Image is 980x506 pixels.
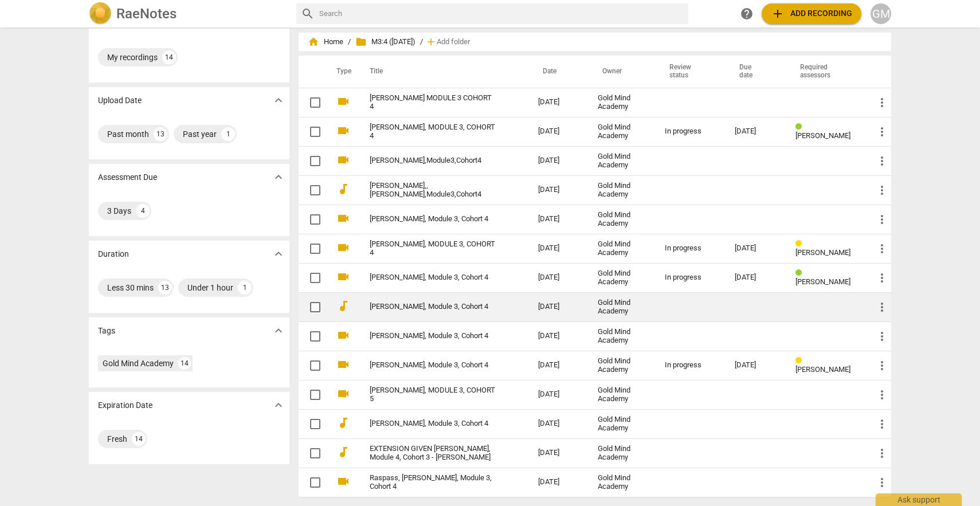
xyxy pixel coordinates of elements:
span: search [301,7,315,21]
th: Due date [726,56,786,88]
div: Gold Mind Academy [598,328,647,345]
span: M3:4 ([DATE]) [355,36,415,48]
span: videocam [336,95,350,108]
div: In progress [665,244,716,253]
button: Show more [270,168,287,186]
span: audiotrack [336,182,350,196]
div: 13 [154,127,167,141]
div: Gold Mind Academy [598,445,647,462]
span: expand_more [272,93,285,107]
a: [PERSON_NAME], MODULE 3, COHORT 5 [370,386,497,403]
div: 14 [178,357,191,370]
div: Gold Mind Academy [598,357,647,374]
p: Assessment Due [98,171,157,183]
div: In progress [665,127,716,136]
a: Help [736,3,757,24]
span: videocam [336,387,350,401]
td: [DATE] [529,438,589,468]
td: [DATE] [529,468,589,497]
td: [DATE] [529,234,589,263]
td: [DATE] [529,175,589,205]
a: [PERSON_NAME], Module 3, Cohort 4 [370,361,497,370]
div: Gold Mind Academy [598,269,647,287]
div: 13 [158,281,172,295]
span: expand_more [272,324,285,338]
a: [PERSON_NAME] MODULE 3 COHORT 4 [370,94,497,111]
a: [PERSON_NAME], Module 3, Cohort 4 [370,332,497,340]
th: Title [356,56,529,88]
div: Gold Mind Academy [598,240,647,257]
span: videocam [336,474,350,488]
span: Review status: completed [795,269,806,277]
span: help [740,7,754,21]
input: Search [319,5,684,23]
span: more_vert [875,388,889,402]
p: Tags [98,325,115,337]
th: Date [529,56,589,88]
h2: RaeNotes [116,6,177,22]
span: videocam [336,153,350,167]
span: expand_more [272,170,285,184]
div: Fresh [107,433,127,445]
span: expand_more [272,247,285,261]
button: Show more [270,92,287,109]
div: 1 [238,281,252,295]
span: more_vert [875,446,889,460]
span: audiotrack [336,445,350,459]
span: audiotrack [336,299,350,313]
div: Gold Mind Academy [598,386,647,403]
td: [DATE] [529,205,589,234]
td: [DATE] [529,117,589,146]
td: [DATE] [529,351,589,380]
td: [DATE] [529,321,589,351]
span: more_vert [875,330,889,343]
div: [DATE] [735,361,777,370]
p: Expiration Date [98,399,152,411]
span: / [420,38,423,46]
span: add [425,36,437,48]
p: Upload Date [98,95,142,107]
span: Add folder [437,38,470,46]
div: Gold Mind Academy [598,94,647,111]
span: / [348,38,351,46]
span: more_vert [875,183,889,197]
div: 4 [136,204,150,218]
td: [DATE] [529,263,589,292]
span: Review status: in progress [795,240,806,248]
div: Less 30 mins [107,282,154,293]
div: 1 [221,127,235,141]
a: [PERSON_NAME],,[PERSON_NAME],Module3,Cohort4 [370,182,497,199]
div: [DATE] [735,273,777,282]
p: Duration [98,248,129,260]
a: [PERSON_NAME],Module3,Cohort4 [370,156,497,165]
div: Gold Mind Academy [103,358,174,369]
span: more_vert [875,125,889,139]
span: Review status: completed [795,123,806,131]
button: Show more [270,245,287,262]
button: GM [871,3,891,24]
img: Logo [89,2,112,25]
div: [DATE] [735,127,777,136]
span: home [308,36,319,48]
span: more_vert [875,359,889,372]
span: videocam [336,124,350,138]
div: 14 [162,50,176,64]
div: In progress [665,273,716,282]
div: Gold Mind Academy [598,299,647,316]
th: Review status [656,56,726,88]
a: [PERSON_NAME], Module 3, Cohort 4 [370,419,497,428]
td: [DATE] [529,380,589,409]
td: [DATE] [529,146,589,175]
span: videocam [336,328,350,342]
button: Show more [270,322,287,339]
a: [PERSON_NAME], Module 3, Cohort 4 [370,303,497,311]
div: Gold Mind Academy [598,123,647,140]
span: [PERSON_NAME] [795,131,850,140]
span: folder [355,36,367,48]
span: Add recording [771,7,852,21]
th: Required assessors [786,56,866,88]
div: 3 Days [107,205,131,217]
th: Type [327,56,356,88]
div: Gold Mind Academy [598,415,647,433]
